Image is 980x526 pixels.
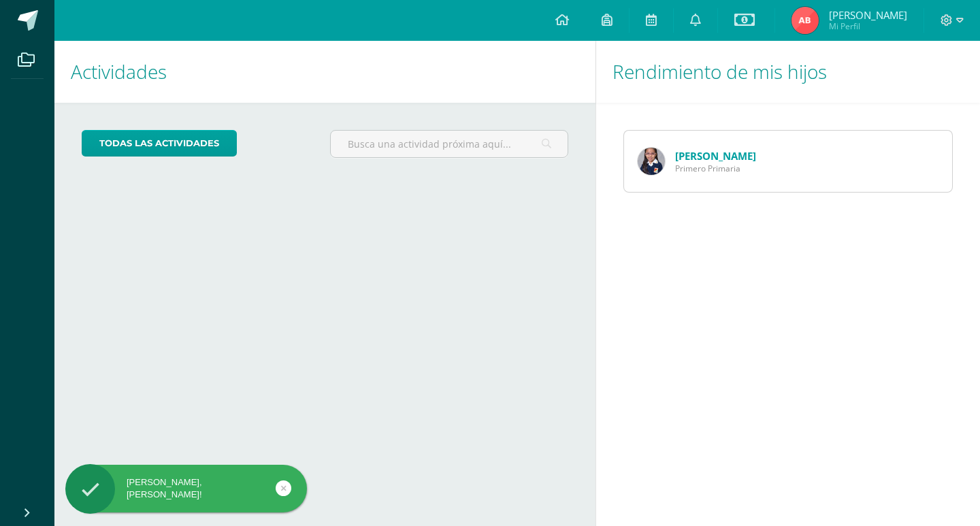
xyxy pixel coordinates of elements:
img: fb91847b5dc189ef280973811f68182c.png [791,7,819,34]
span: [PERSON_NAME] [829,8,907,22]
input: Busca una actividad próxima aquí... [331,131,567,157]
div: [PERSON_NAME], [PERSON_NAME]! [65,476,307,501]
h1: Actividades [71,41,579,103]
a: todas las Actividades [82,130,237,157]
img: a4ffd36229f10af0e9865c33b6af8d1a.png [638,148,665,175]
h1: Rendimiento de mis hijos [612,41,964,103]
a: [PERSON_NAME] [675,149,756,163]
span: Mi Perfil [829,20,907,32]
span: Primero Primaria [675,163,756,174]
